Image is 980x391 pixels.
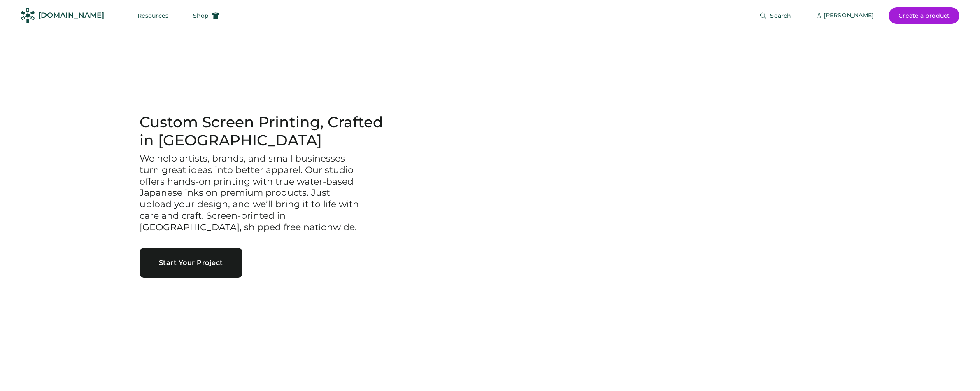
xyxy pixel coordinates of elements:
[140,153,362,234] h3: We help artists, brands, and small businesses turn great ideas into better apparel. Our studio of...
[750,7,801,24] button: Search
[38,10,104,21] div: [DOMAIN_NAME]
[140,248,242,278] button: Start Your Project
[183,7,229,24] button: Shop
[193,13,209,19] span: Shop
[128,7,178,24] button: Resources
[824,12,874,20] div: [PERSON_NAME]
[889,7,959,24] button: Create a product
[770,13,791,19] span: Search
[21,8,35,23] img: Rendered Logo - Screens
[140,113,396,150] h1: Custom Screen Printing, Crafted in [GEOGRAPHIC_DATA]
